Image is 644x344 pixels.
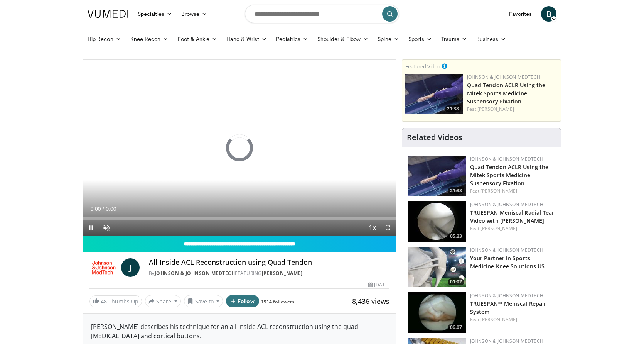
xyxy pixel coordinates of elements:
[467,106,558,113] div: Feat.
[177,6,212,22] a: Browse
[448,187,464,194] span: 21:38
[261,298,294,305] a: 1914 followers
[470,247,543,253] a: Johnson & Johnson MedTech
[133,6,177,22] a: Specialties
[405,63,440,70] small: Featured Video
[83,217,396,220] div: Progress Bar
[380,220,396,236] button: Fullscreen
[145,295,181,307] button: Share
[470,188,555,195] div: Feat.
[155,270,235,276] a: Johnson & Johnson MedTech
[408,201,466,242] a: 05:23
[408,247,466,287] img: 0543fda4-7acd-4b5c-b055-3730b7e439d4.150x105_q85_crop-smart_upscale.jpg
[470,156,543,162] a: Johnson & Johnson MedTech
[271,31,313,47] a: Pediatrics
[470,254,545,270] a: Your Partner in Sports Medicine Knee Solutions US
[222,31,271,47] a: Hand & Wrist
[226,295,259,307] button: Follow
[408,247,466,287] a: 01:02
[405,74,463,114] a: 21:38
[408,201,466,242] img: a9cbc79c-1ae4-425c-82e8-d1f73baa128b.150x105_q85_crop-smart_upscale.jpg
[405,74,463,114] img: b78fd9da-dc16-4fd1-a89d-538d899827f1.150x105_q85_crop-smart_upscale.jpg
[90,206,101,212] span: 0:00
[470,201,543,208] a: Johnson & Johnson MedTech
[467,81,546,105] a: Quad Tendon ACLR Using the Mitek Sports Medicine Suspensory Fixation…
[470,225,555,232] div: Feat.
[89,295,142,307] a: 48 Thumbs Up
[467,74,540,80] a: Johnson & Johnson MedTech
[480,188,517,194] a: [PERSON_NAME]
[541,6,556,22] a: B
[408,156,466,196] a: 21:38
[408,292,466,333] a: 06:07
[472,31,511,47] a: Business
[262,270,303,276] a: [PERSON_NAME]
[121,258,140,277] a: J
[470,316,555,323] div: Feat.
[470,300,546,315] a: TRUESPAN™ Meniscal Repair System
[368,281,389,288] div: [DATE]
[480,225,517,232] a: [PERSON_NAME]
[373,31,403,47] a: Spine
[448,233,464,240] span: 05:23
[89,258,118,277] img: Johnson & Johnson MedTech
[470,209,555,224] a: TRUESPAN Meniscal Radial Tear Video with [PERSON_NAME]
[470,163,549,187] a: Quad Tendon ACLR Using the Mitek Sports Medicine Suspensory Fixation…
[103,206,104,212] span: /
[99,220,114,236] button: Unmute
[448,278,464,285] span: 01:02
[448,324,464,331] span: 06:07
[173,31,222,47] a: Foot & Ankle
[477,106,514,112] a: [PERSON_NAME]
[408,156,466,196] img: b78fd9da-dc16-4fd1-a89d-538d899827f1.150x105_q85_crop-smart_upscale.jpg
[126,31,173,47] a: Knee Recon
[504,6,536,22] a: Favorites
[245,5,399,23] input: Search topics, interventions
[101,298,107,305] span: 48
[408,292,466,333] img: e42d750b-549a-4175-9691-fdba1d7a6a0f.150x105_q85_crop-smart_upscale.jpg
[313,31,373,47] a: Shoulder & Elbow
[365,220,380,236] button: Playback Rate
[83,220,99,236] button: Pause
[480,316,517,323] a: [PERSON_NAME]
[352,297,389,306] span: 8,436 views
[407,133,462,142] h4: Related Videos
[83,60,396,236] video-js: Video Player
[83,31,126,47] a: Hip Recon
[470,292,543,299] a: Johnson & Johnson MedTech
[445,105,461,112] span: 21:38
[149,270,389,277] div: By FEATURING
[404,31,437,47] a: Sports
[106,206,116,212] span: 0:00
[437,31,472,47] a: Trauma
[88,10,128,18] img: VuMedi Logo
[184,295,223,307] button: Save to
[149,258,389,267] h4: All-Inside ACL Reconstruction using Quad Tendon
